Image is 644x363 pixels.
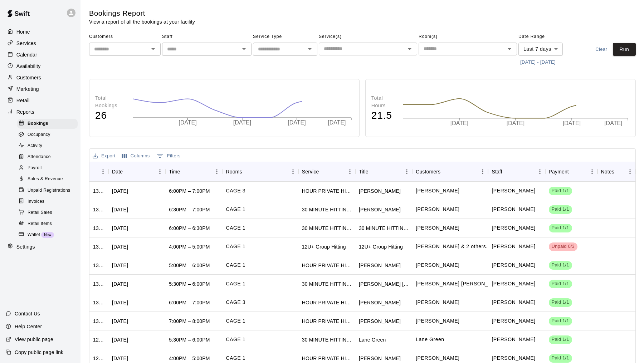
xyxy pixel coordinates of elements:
[419,31,517,43] span: Room(s)
[405,44,415,54] button: Open
[549,206,572,213] span: Paid 1/1
[369,167,379,177] button: Sort
[95,109,126,122] h4: 26
[120,151,152,162] button: Select columns
[17,208,78,218] div: Retail Sales
[488,162,545,182] div: Staff
[549,262,572,269] span: Paid 1/1
[587,166,597,177] button: Menu
[28,120,48,127] span: Bookings
[226,317,245,325] p: CAGE 1
[89,162,108,182] div: ID
[16,85,39,93] p: Marketing
[359,299,401,306] div: Jack Willis
[450,120,468,126] tspan: [DATE]
[507,120,525,126] tspan: [DATE]
[302,225,352,232] div: 30 MINUTE HITTING LESSON
[28,220,52,227] span: Retail Items
[288,120,306,126] tspan: [DATE]
[17,174,78,184] div: Sales & Revenue
[162,31,252,43] span: Staff
[625,166,635,177] button: Menu
[180,167,190,177] button: Sort
[169,206,210,213] div: 6:30PM – 7:00PM
[169,225,210,232] div: 6:00PM – 6:30PM
[17,129,80,140] a: Occupancy
[302,336,352,343] div: 30 MINUTE HITTING LESSON
[359,206,401,213] div: Tyler Hiserote
[17,207,80,218] a: Retail Sales
[15,323,42,330] p: Help Center
[98,166,108,177] button: Menu
[416,187,459,195] p: Devin Fogel
[6,72,75,83] div: Customers
[492,187,535,195] p: Steven Rivas
[6,26,75,37] div: Home
[112,299,128,306] div: Mon, Aug 18, 2025
[28,131,50,138] span: Occupancy
[169,280,210,288] div: 5:30PM – 6:00PM
[492,336,535,343] p: Dustin Geiger
[108,162,165,182] div: Date
[549,187,572,194] span: Paid 1/1
[16,74,41,81] p: Customers
[239,44,249,54] button: Open
[492,354,535,362] p: Dustin Geiger
[614,167,624,177] button: Sort
[6,38,75,49] a: Services
[302,262,352,269] div: HOUR PRIVATE HITTING LESSON
[17,230,78,240] div: WalletNew
[549,336,572,343] span: Paid 1/1
[89,31,161,43] span: Customers
[16,243,35,250] p: Settings
[613,43,636,56] button: Run
[93,225,105,232] div: 1321636
[112,162,123,182] div: Date
[15,349,63,356] p: Copy public page link
[298,162,355,182] div: Service
[17,141,80,152] a: Activity
[16,63,41,70] p: Availability
[112,355,128,362] div: Thu, Aug 14, 2025
[6,61,75,72] a: Availability
[17,218,80,229] a: Retail Items
[492,243,535,250] p: Dustin Geiger
[17,186,78,196] div: Unpaid Registrations
[17,197,78,207] div: Invoices
[302,299,352,306] div: HOUR PRIVATE HITTING LESSON
[604,120,622,126] tspan: [DATE]
[549,280,572,287] span: Paid 1/1
[597,162,635,182] div: Notes
[17,163,80,174] a: Payroll
[17,174,80,185] a: Sales & Revenue
[359,243,403,250] div: 12U+ Group Hitting
[359,162,369,182] div: Title
[28,198,44,205] span: Invoices
[319,31,417,43] span: Service(s)
[416,317,459,325] p: Forrest Mendez
[549,355,572,362] span: Paid 1/1
[226,243,245,250] p: CAGE 1
[302,318,352,325] div: HOUR PRIVATE HITTING LESSON
[91,151,117,162] button: Export
[169,318,210,325] div: 7:00PM – 8:00PM
[6,49,75,60] div: Calendar
[17,118,80,129] a: Bookings
[112,262,128,269] div: Tue, Aug 19, 2025
[93,336,105,343] div: 1298204
[359,318,401,325] div: Forrest Mendez
[226,224,245,232] p: CAGE 1
[93,355,105,362] div: 1296357
[15,336,53,343] p: View public page
[93,187,105,195] div: 1331732
[226,261,245,269] p: CAGE 1
[17,130,78,140] div: Occupancy
[6,95,75,106] a: Retail
[563,120,581,126] tspan: [DATE]
[518,57,557,68] button: [DATE] - [DATE]
[112,243,128,250] div: Mon, Aug 18, 2025
[169,187,210,195] div: 6:00PM – 7:00PM
[401,166,412,177] button: Menu
[15,310,40,317] p: Contact Us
